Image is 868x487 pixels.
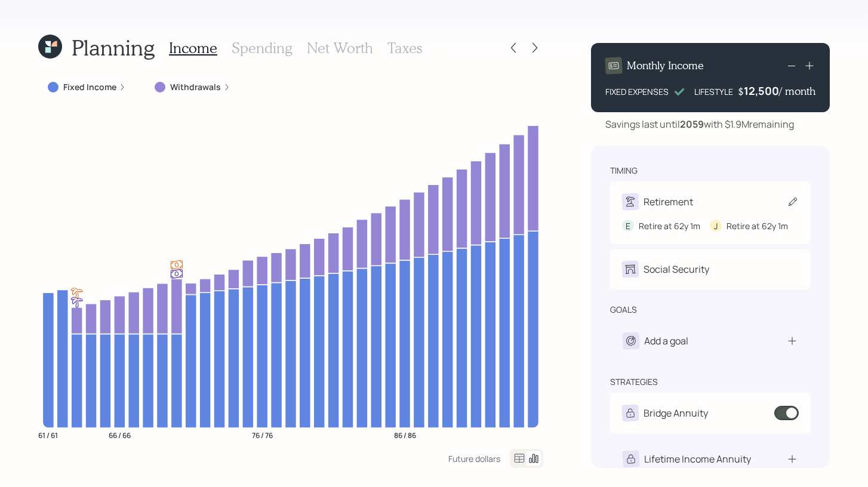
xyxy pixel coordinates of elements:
[639,220,700,232] div: Retire at 62y 1m
[610,165,638,177] div: timing
[622,220,634,232] div: E
[387,39,422,57] h3: Taxes
[170,81,221,93] label: Withdrawals
[72,35,155,60] h1: Planning
[727,220,788,232] div: Retire at 62y 1m
[610,376,658,388] div: strategies
[644,334,688,348] div: Add a goal
[710,220,722,232] div: J
[109,430,131,440] tspan: 66 / 66
[627,59,704,72] h4: Monthly Income
[252,430,273,440] tspan: 76 / 76
[680,118,704,131] b: 2059
[644,262,709,276] div: Social Security
[610,304,637,316] div: goals
[694,85,733,98] div: LIFESTYLE
[169,39,217,57] h3: Income
[605,117,794,131] div: Savings last until with $1.9M remaining
[644,195,693,209] div: Retirement
[738,85,744,98] h4: $
[63,81,116,93] label: Fixed Income
[779,85,815,98] h4: / month
[307,39,373,57] h3: Net Worth
[38,430,58,440] tspan: 61 / 61
[232,39,293,57] h3: Spending
[644,406,708,420] div: Bridge Annuity
[394,430,416,440] tspan: 86 / 86
[744,84,779,98] div: 12,500
[605,85,669,98] div: FIXED EXPENSES
[644,452,751,466] div: Lifetime Income Annuity
[448,453,500,464] div: Future dollars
